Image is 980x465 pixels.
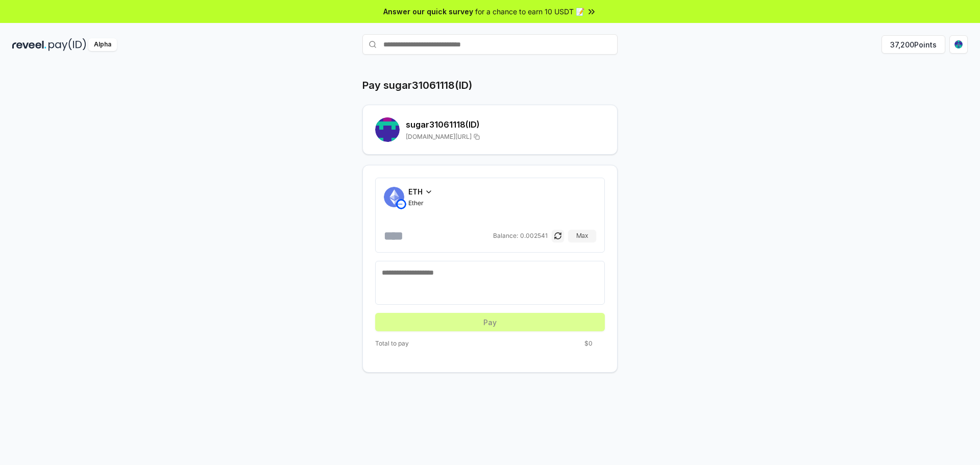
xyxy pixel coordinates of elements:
h1: Pay sugar31061118(ID) [362,78,472,92]
span: Answer our quick survey [383,6,473,17]
span: 0.002541 [520,232,548,240]
span: [DOMAIN_NAME][URL] [406,133,472,141]
span: Ether [408,199,433,207]
span: $0 [584,339,593,348]
button: 37,200Points [881,35,945,54]
img: reveel_dark [12,38,46,51]
div: Alpha [88,38,117,51]
span: Total to pay [375,339,409,348]
span: for a chance to earn 10 USDT 📝 [475,6,584,17]
img: pay_id [48,38,86,51]
img: Base [396,199,406,209]
button: Max [568,230,596,242]
img: Ether [384,187,404,207]
h2: sugar31061118 (ID) [406,118,605,131]
span: Balance: [493,232,518,240]
span: ETH [408,186,423,197]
